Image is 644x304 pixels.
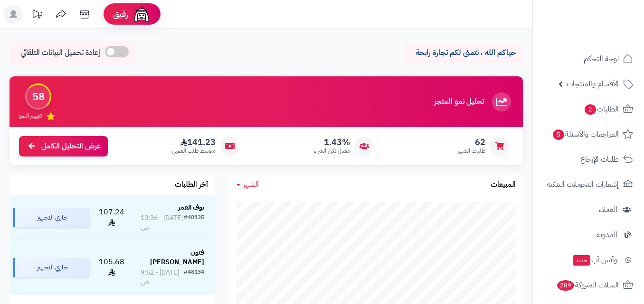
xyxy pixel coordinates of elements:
a: الشهر [237,179,259,190]
a: المدونة [539,223,638,246]
span: الطلبات [584,102,619,116]
div: جاري التجهيز [13,208,89,227]
span: 5 [553,129,564,140]
img: logo-2.png [579,27,635,46]
div: [DATE] - 10:36 ص [141,213,184,232]
a: الطلبات2 [539,98,638,120]
span: الأقسام والمنتجات [567,77,619,91]
span: 141.23 [172,137,216,147]
span: طلبات الشهر [458,147,485,155]
span: إشعارات التحويلات البنكية [547,178,619,191]
strong: فتون [PERSON_NAME] [150,248,204,267]
span: المدونة [597,228,617,241]
span: لوحة التحكم [584,52,619,65]
span: عرض التحليل الكامل [41,141,101,152]
span: 289 [557,280,574,291]
a: إشعارات التحويلات البنكية [539,173,638,196]
h3: تحليل نمو المتجر [434,98,484,106]
span: متوسط طلب العميل [172,147,216,155]
div: #48135 [184,213,204,232]
span: طلبات الإرجاع [580,153,619,166]
span: معدل تكرار الشراء [314,147,350,155]
h3: المبيعات [491,181,516,189]
span: 2 [585,104,596,115]
span: المراجعات والأسئلة [552,128,619,141]
a: المراجعات والأسئلة5 [539,123,638,146]
h3: آخر الطلبات [175,181,208,189]
span: 62 [458,137,485,147]
strong: نوف العمر [178,203,204,212]
td: 105.68 [93,240,130,295]
span: جديد [573,255,590,266]
span: السلات المتروكة [556,278,619,292]
p: حياكم الله ، نتمنى لكم تجارة رابحة [411,47,516,58]
div: [DATE] - 9:52 ص [141,268,184,287]
div: جاري التجهيز [13,258,89,277]
div: #48134 [184,268,204,287]
span: وآتس آب [572,253,617,267]
span: العملاء [599,203,617,216]
td: 107.24 [93,195,130,240]
a: وآتس آبجديد [539,249,638,271]
a: لوحة التحكم [539,47,638,70]
span: 1.43% [314,137,350,147]
span: الشهر [243,179,259,190]
span: رفيق [113,9,128,20]
a: عرض التحليل الكامل [19,136,108,157]
a: تحديثات المنصة [25,5,49,26]
a: طلبات الإرجاع [539,148,638,171]
img: ai-face.png [132,5,151,24]
span: إعادة تحميل البيانات التلقائي [20,47,100,58]
a: السلات المتروكة289 [539,274,638,296]
a: العملاء [539,198,638,221]
span: تقييم النمو [19,112,42,120]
